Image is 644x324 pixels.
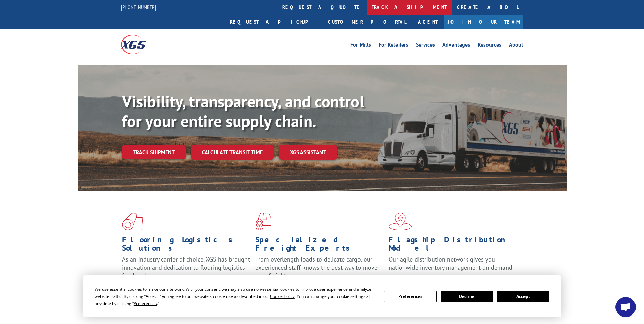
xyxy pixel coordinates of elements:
a: [PHONE_NUMBER] [121,4,156,11]
span: As an industry carrier of choice, XGS has brought innovation and dedication to flooring logistics... [122,255,250,280]
img: xgs-icon-total-supply-chain-intelligence-red [122,213,143,230]
img: xgs-icon-flagship-distribution-model-red [389,213,412,230]
a: Resources [478,42,501,50]
h1: Flooring Logistics Solutions [122,236,250,255]
button: Accept [497,291,549,302]
div: Cookie Consent Prompt [83,275,561,317]
h1: Specialized Freight Experts [255,236,384,255]
div: Open chat [615,297,636,317]
button: Decline [441,291,493,302]
span: Our agile distribution network gives you nationwide inventory management on demand. [389,255,514,271]
a: Request a pickup [225,15,323,29]
b: Visibility, transparency, and control for your entire supply chain. [122,91,364,131]
div: We use essential cookies to make our site work. With your consent, we may also use non-essential ... [95,286,376,307]
span: Preferences [134,301,157,306]
a: Track shipment [122,145,186,159]
p: From overlength loads to delicate cargo, our experienced staff knows the best way to move your fr... [255,255,384,286]
a: Customer Portal [323,15,411,29]
span: Cookie Policy [270,293,295,299]
a: Advantages [442,42,470,50]
a: For Retailers [379,42,408,50]
img: xgs-icon-focused-on-flooring-red [255,213,271,230]
a: Services [416,42,435,50]
a: Calculate transit time [191,145,274,160]
a: XGS ASSISTANT [279,145,337,160]
button: Preferences [384,291,436,302]
a: For Mills [350,42,371,50]
h1: Flagship Distribution Model [389,236,517,255]
a: Join Our Team [444,15,523,29]
a: About [509,42,523,50]
a: Agent [411,15,444,29]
